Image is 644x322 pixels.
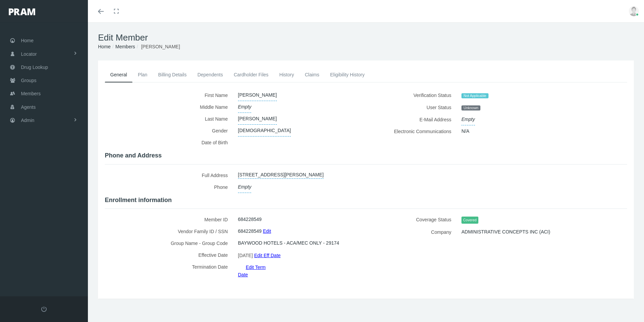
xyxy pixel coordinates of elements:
label: Gender [105,125,233,137]
span: Empty [461,114,475,125]
a: [STREET_ADDRESS][PERSON_NAME] [238,169,324,179]
label: Vendor Family ID / SSN [105,225,233,237]
label: Member ID [105,214,233,225]
span: BAYWOOD HOTELS - ACA/MEC ONLY - 29174 [238,237,339,249]
img: PRAM_20_x_78.png [9,8,35,15]
span: 684228549 [238,214,262,225]
label: Coverage Status [371,214,457,226]
label: Middle Name [105,101,233,113]
label: Last Name [105,113,233,125]
h1: Edit Member [98,32,634,43]
span: ADMINISTRATIVE CONCEPTS INC (ACI) [461,226,550,238]
a: Members [115,44,135,49]
a: Dependents [192,67,229,82]
span: Admin [21,114,34,127]
span: Empty [238,101,252,113]
span: 684228549 [238,225,262,237]
a: Eligibility History [325,67,370,82]
label: Group Name - Group Code [105,237,233,249]
span: Locator [21,48,37,60]
span: Agents [21,101,36,114]
span: [DATE] [238,250,253,261]
label: Effective Date [105,249,233,261]
span: [PERSON_NAME] [141,44,180,49]
h4: Phone and Address [105,152,627,159]
label: Termination Date [105,261,233,278]
h4: Enrollment information [105,197,627,204]
label: Date of Birth [105,137,233,148]
img: user-placeholder.jpg [629,6,639,16]
a: Billing Details [153,67,192,82]
label: Electronic Communications [371,125,457,137]
span: Members [21,87,41,100]
a: Edit Term Date [238,262,266,279]
a: Cardholder Files [228,67,274,82]
a: Plan [133,67,153,82]
label: Phone [105,181,233,193]
label: E-Mail Address [371,114,457,125]
a: Edit [263,226,271,236]
span: Groups [21,74,37,87]
span: Not Applicable [461,93,488,99]
span: Unknown [461,105,480,111]
span: [PERSON_NAME] [238,113,277,125]
label: Full Address [105,169,233,181]
label: User Status [371,101,457,114]
span: [DEMOGRAPHIC_DATA] [238,125,291,137]
label: First Name [105,89,233,101]
a: General [105,67,133,82]
a: Home [98,44,111,49]
label: Verification Status [371,89,457,101]
span: Drug Lookup [21,61,48,74]
span: [PERSON_NAME] [238,89,277,101]
span: N/A [461,125,469,137]
a: Claims [300,67,325,82]
span: Covered [461,217,478,224]
label: Company [371,226,457,238]
a: Edit Eff Date [254,250,281,260]
span: Home [21,34,33,47]
span: Empty [238,181,252,193]
a: History [274,67,300,82]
